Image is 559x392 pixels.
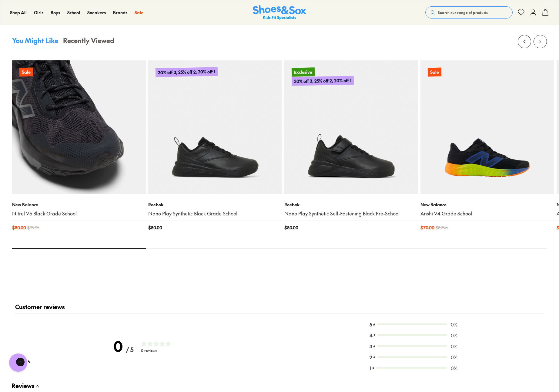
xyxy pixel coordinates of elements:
span: 0 % [449,353,457,361]
span: 2 [370,353,372,361]
p: New Balance [12,201,146,208]
span: 0 % [449,332,457,339]
a: Boys [51,9,60,16]
div: 0 reviews with 1 stars0% [370,364,457,372]
a: Nano Play Synthetic Black Grade School [148,210,282,217]
p: Exclusive [292,68,315,77]
span: $ 70.00 [420,225,434,231]
div: 0 reviews with 2 stars [377,356,447,358]
a: Sale [135,9,143,16]
p: 30% off 3, 25% off 2, 20% off 1 [292,76,354,86]
a: Nitrel V6 Black Grade School [12,210,146,217]
div: 0 reviews with 4 stars [377,334,447,336]
span: 0 % [449,364,457,372]
a: Nano Play Synthetic Self-Fastening Black Pre-School [284,210,418,217]
small: 0 [36,384,38,389]
span: Search our range of products [438,10,488,15]
a: Shoes & Sox [253,5,306,20]
span: 0 % [449,321,457,328]
div: / 5 [126,346,134,353]
a: Shop All [10,9,27,16]
div: 0 reviews with 4 stars0% [370,332,457,339]
button: Search our range of products [425,6,513,19]
div: 0 reviews [141,348,177,353]
span: 4 [370,332,373,339]
div: 0 reviews with 3 stars0% [370,343,457,350]
h2: Customer reviews [15,303,544,313]
span: 0 % [449,343,457,350]
a: Sale [12,60,146,194]
button: Recently Viewed [63,35,114,47]
a: School [67,9,80,16]
p: Sale [428,68,441,77]
div: 0 reviews with 1 stars [377,367,447,369]
div: 0 reviews with 3 stars [377,345,447,347]
div: 0 reviews with 5 stars0% [370,321,457,328]
span: 1 [370,364,371,372]
span: 5 [370,321,372,328]
button: You Might Like [12,35,58,47]
p: Reebok [284,201,418,208]
iframe: Gorgias live chat messenger [6,351,30,374]
p: New Balance [420,201,554,208]
img: SNS_Logo_Responsive.svg [253,5,306,20]
span: $ 89.95 [436,225,448,231]
a: Girls [34,9,43,16]
a: Brands [113,9,127,16]
a: Sneakers [87,9,106,16]
p: 30% off 3, 25% off 2, 20% off 1 [156,67,218,77]
span: $ 80.00 [12,225,26,231]
div: 0 reviews with 5 stars [377,323,447,325]
div: Average rating is 0 stars [113,337,134,355]
a: Arishi V4 Grade School [420,210,554,217]
span: $ 80.00 [284,225,298,231]
div: 0 reviews with 2 stars0% [370,353,457,361]
span: $ 99.95 [27,225,39,231]
span: $ 80.00 [148,225,162,231]
p: Reebok [148,201,282,208]
span: 3 [370,343,372,350]
div: 0 [113,337,123,355]
p: Sale [19,68,33,76]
